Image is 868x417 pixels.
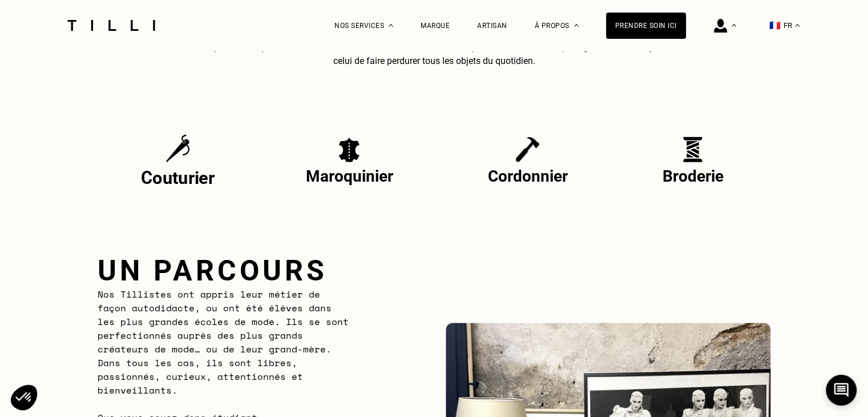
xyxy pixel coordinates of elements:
[477,22,507,30] a: Artisan
[63,20,159,31] img: Logo du service de couturière Tilli
[142,167,215,188] p: Couturier
[683,137,703,162] img: Broderie
[714,19,727,33] img: icône connexion
[574,24,579,27] img: Menu déroulant à propos
[98,254,352,287] h2: Un parcours
[389,24,393,27] img: Menu déroulant
[663,167,724,186] p: Broderie
[488,167,568,186] p: Cordonnier
[421,22,450,30] a: Marque
[338,137,361,162] img: Maroquinier
[732,24,736,27] img: Menu déroulant
[769,20,781,31] span: 🇫🇷
[795,24,800,27] img: menu déroulant
[306,167,393,186] p: Maroquinier
[98,287,349,397] span: Nos Tillistes ont appris leur métier de façon autodidacte, ou ont été élèves dans les plus grande...
[515,137,540,162] img: Cordonnier
[606,13,686,39] a: Prendre soin ici
[165,134,190,163] img: Couturier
